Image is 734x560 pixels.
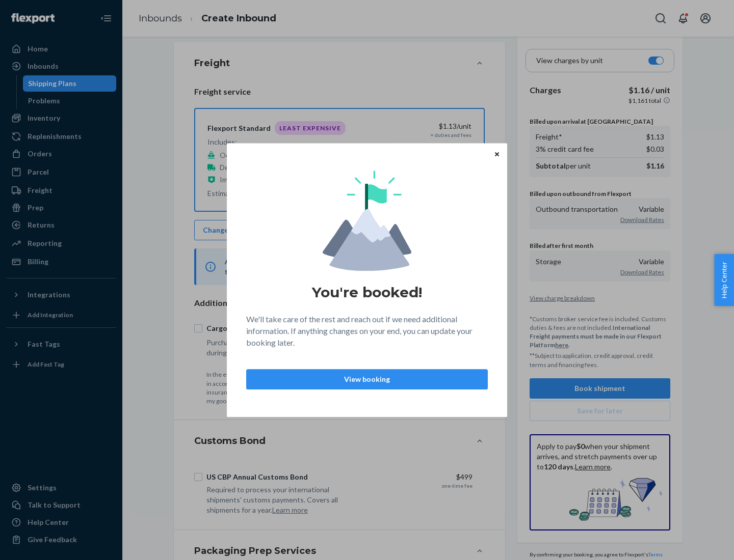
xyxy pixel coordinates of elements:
[246,369,488,389] button: View booking
[323,171,411,271] img: svg+xml,%3Csvg%20viewBox%3D%220%200%20174%20197%22%20fill%3D%22none%22%20xmlns%3D%22http%3A%2F%2F...
[255,374,479,384] p: View booking
[492,148,502,159] button: Close
[312,283,422,301] h1: You're booked!
[246,314,488,349] p: We'll take care of the rest and reach out if we need additional information. If anything changes ...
